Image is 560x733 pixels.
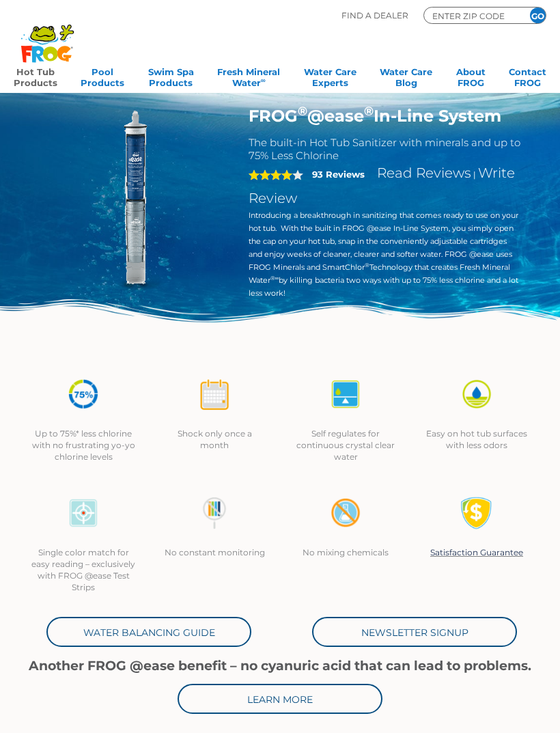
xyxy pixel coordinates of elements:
strong: 93 Reviews [312,169,365,180]
p: No mixing chemicals [294,547,397,558]
a: Swim SpaProducts [148,62,194,89]
img: inline-system.png [38,106,228,296]
a: Newsletter Signup [312,617,517,647]
a: Water CareBlog [380,62,432,89]
img: icon-atease-75percent-less [67,378,100,411]
p: Up to 75%* less chlorine with no frustrating yo-yo chlorine levels [31,428,135,462]
h2: The built-in Hot Tub Sanitizer with minerals and up to 75% Less Chlorine [249,136,522,162]
sup: ® [365,262,369,268]
a: Hot TubProducts [14,62,57,89]
a: Water Balancing Guide [46,617,251,647]
img: no-mixing1 [329,497,362,529]
img: icon-atease-color-match [67,497,100,529]
a: Water CareExperts [304,62,356,89]
p: Shock only once a month [163,428,266,451]
sup: ® [364,104,374,119]
h1: Another FROG @ease benefit – no cyanuric acid that can lead to problems. [18,659,542,674]
a: Learn More [178,684,382,714]
img: icon-atease-easy-on [460,378,493,411]
h1: FROG @ease In-Line System [249,106,522,126]
a: Read Reviews [377,165,471,181]
p: Introducing a breakthrough in sanitizing that comes ready to use on your hot tub. With the built ... [249,209,522,300]
p: Single color match for easy reading – exclusively with FROG @ease Test Strips [31,547,135,593]
sup: ∞ [261,77,266,84]
img: Satisfaction Guarantee Icon [460,497,493,529]
a: ContactFROG [509,62,546,89]
img: Frog Products Logo [14,7,81,63]
sup: ® [298,104,307,119]
a: Fresh MineralWater∞ [217,62,280,89]
span: | [473,169,476,180]
sup: ®∞ [270,275,279,281]
p: No constant monitoring [163,547,266,558]
img: icon-atease-self-regulates [329,378,362,411]
span: 4 [249,169,292,180]
input: GO [530,8,546,23]
img: icon-atease-shock-once [198,378,231,411]
a: AboutFROG [456,62,486,89]
p: Find A Dealer [341,7,408,24]
p: Self regulates for continuous crystal clear water [294,428,397,462]
p: Easy on hot tub surfaces with less odors [425,428,529,451]
img: no-constant-monitoring1 [198,497,231,529]
a: Satisfaction Guarantee [430,547,523,557]
a: PoolProducts [81,62,124,89]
